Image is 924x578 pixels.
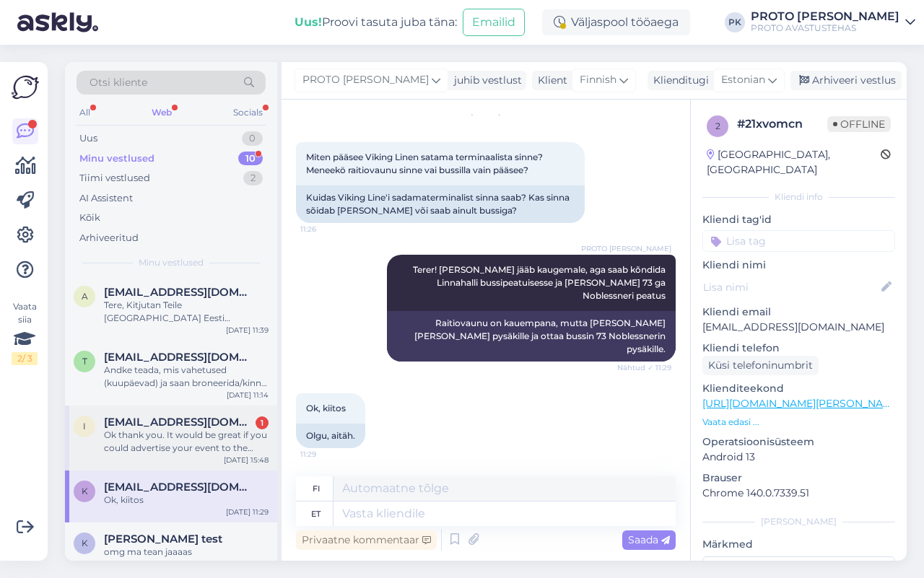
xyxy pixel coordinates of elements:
div: 2 / 3 [12,352,38,365]
div: Vaata siia [12,300,38,365]
p: Märkmed [702,537,895,552]
div: Arhiveeritud [79,231,139,245]
span: Otsi kliente [90,75,147,90]
img: Askly Logo [12,74,39,101]
div: juhib vestlust [448,73,522,88]
span: 2 [715,121,720,131]
div: 0 [242,131,263,146]
div: [DATE] 15:48 [224,455,269,465]
div: fi [313,476,320,501]
div: PROTO [PERSON_NAME] [751,11,899,22]
span: Nähtud ✓ 11:29 [617,362,671,373]
div: Ok, kiitos [104,494,269,507]
div: [DATE] 11:39 [226,325,269,336]
span: Estonian [721,72,765,88]
p: Kliendi email [702,305,895,320]
div: [DATE] 15:25 [225,559,269,569]
div: Tiimi vestlused [79,171,150,185]
button: Emailid [463,9,525,36]
span: a [82,291,88,302]
span: Minu vestlused [139,256,204,269]
span: PROTO [PERSON_NAME] [302,72,429,88]
div: Uus [79,131,97,146]
div: Kliendi info [702,191,895,203]
span: PROTO [PERSON_NAME] [581,243,671,254]
span: i [83,421,86,432]
div: Olgu, aitäh. [296,424,365,448]
div: [DATE] 11:29 [226,507,269,517]
p: Kliendi nimi [702,258,895,273]
div: 1 [256,416,269,429]
span: io_muntean@yahoo.com [104,416,254,429]
div: Tere, Kitjutan Teile [GEOGRAPHIC_DATA] Eesti Põhikoolis. Me sooviksime detsembrikuus külastada te... [104,299,269,325]
span: Finnish [580,72,616,88]
span: Kassa test [104,533,222,546]
input: Lisa nimi [703,279,879,295]
div: AI Assistent [79,191,133,206]
div: Privaatne kommentaar [296,530,437,550]
div: et [311,502,321,526]
span: Offline [827,116,891,132]
div: Andke teada, mis vahetused (kuupäevad) ja saan broneerida/kinni panna kaks kohta. Piletid avaneva... [104,364,269,390]
div: Web [149,103,175,122]
div: 10 [238,152,263,166]
div: Klienditugi [648,73,709,88]
div: # 21xvomcn [737,115,827,133]
input: Lisa tag [702,230,895,252]
span: 11:26 [300,224,354,235]
div: Raitiovaunu on kauempana, mutta [PERSON_NAME] [PERSON_NAME] pysäkille ja ottaa bussin 73 Noblessn... [387,311,676,362]
p: Klienditeekond [702,381,895,396]
span: K [82,538,88,548]
div: Kõik [79,211,100,225]
div: Küsi telefoninumbrit [702,356,819,375]
p: Kliendi tag'id [702,212,895,227]
span: Miten pääsee Viking Linen satama terminaalista sinne? Meneekö raitiovaunu sinne vai bussilla vain... [306,152,545,175]
div: Minu vestlused [79,152,154,166]
span: anastassija.ladvik@sillapk.edu.ee [104,286,254,299]
div: Ok thank you. It would be great if you could advertise your event to the [GEOGRAPHIC_DATA]. Many ... [104,429,269,455]
span: tordtdea111@gmail.com [104,351,254,364]
p: Android 13 [702,450,895,465]
div: Socials [230,103,266,122]
p: Chrome 140.0.7339.51 [702,486,895,501]
span: Terer! [PERSON_NAME] jääb kaugemale, aga saab kõndida Linnahalli bussipeatuisesse ja [PERSON_NAME... [413,264,668,301]
span: Ok, kiitos [306,403,346,413]
div: [PERSON_NAME] [702,515,895,528]
div: Klient [532,73,567,88]
div: [GEOGRAPHIC_DATA], [GEOGRAPHIC_DATA] [707,147,881,178]
div: All [77,103,93,122]
span: khartsikallio@gmail.com [104,481,254,494]
div: Arhiveeri vestlus [790,71,902,90]
p: Brauser [702,470,895,486]
p: Kliendi telefon [702,341,895,356]
p: Vaata edasi ... [702,416,895,429]
p: [EMAIL_ADDRESS][DOMAIN_NAME] [702,320,895,335]
span: Saada [628,533,670,546]
div: Väljaspool tööaega [542,9,690,35]
a: PROTO [PERSON_NAME]PROTO AVASTUSTEHAS [751,11,915,34]
div: PROTO AVASTUSTEHAS [751,22,899,34]
a: [URL][DOMAIN_NAME][PERSON_NAME] [702,397,902,410]
p: Operatsioonisüsteem [702,434,895,450]
div: omg ma tean jaaaas [104,546,269,559]
div: Proovi tasuta juba täna: [295,14,457,31]
span: k [82,486,88,496]
b: Uus! [295,15,322,29]
div: 2 [243,171,263,185]
div: [DATE] 11:14 [227,390,269,400]
div: PK [725,12,745,32]
div: Kuidas Viking Line'i sadamaterminalist sinna saab? Kas sinna sõidab [PERSON_NAME] või saab ainult... [296,185,585,223]
span: t [82,356,87,367]
span: 11:29 [300,449,354,460]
